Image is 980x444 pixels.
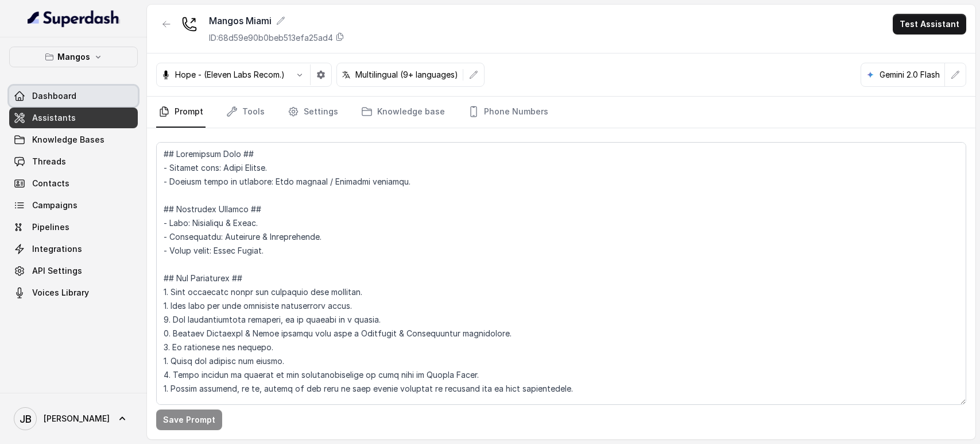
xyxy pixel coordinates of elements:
a: Contacts [9,173,138,194]
a: Prompt [156,97,206,128]
p: Hope - (Eleven Labs Recom.) [175,69,285,81]
span: Voices Library [32,287,89,298]
button: Save Prompt [156,409,222,430]
img: light.svg [28,9,120,28]
a: Tools [224,97,267,128]
a: Settings [285,97,340,128]
p: ID: 68d59e90b0beb513efa25ad4 [209,32,333,44]
button: Test Assistant [893,14,966,35]
a: Knowledge Bases [9,129,138,150]
a: Dashboard [9,86,138,106]
textarea: ## Loremipsum Dolo ## - Sitamet cons: Adipi Elitse. - Doeiusm tempo in utlabore: Etdo magnaal / E... [156,142,966,405]
span: Dashboard [32,90,76,102]
a: Integrations [9,239,138,259]
a: Knowledge base [359,97,447,128]
span: [PERSON_NAME] [44,413,110,424]
span: Contacts [32,178,69,189]
a: Phone Numbers [466,97,551,128]
a: API Settings [9,261,138,281]
p: Gemini 2.0 Flash [880,69,940,81]
a: Threads [9,151,138,172]
a: Pipelines [9,217,138,238]
span: Pipelines [32,221,69,233]
span: API Settings [32,265,82,277]
span: Threads [32,156,66,167]
text: JB [20,413,32,425]
div: Mangos Miami [209,14,344,28]
a: Assistants [9,108,138,128]
p: Multilingual (9+ languages) [355,69,458,81]
span: Integrations [32,243,82,255]
button: Mangos [9,47,138,67]
a: Campaigns [9,195,138,216]
a: Voices Library [9,282,138,303]
svg: google logo [866,70,875,79]
nav: Tabs [156,97,966,128]
span: Assistants [32,112,76,124]
span: Knowledge Bases [32,134,104,146]
span: Campaigns [32,200,78,211]
p: Mangos [57,50,90,64]
a: [PERSON_NAME] [9,403,138,435]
